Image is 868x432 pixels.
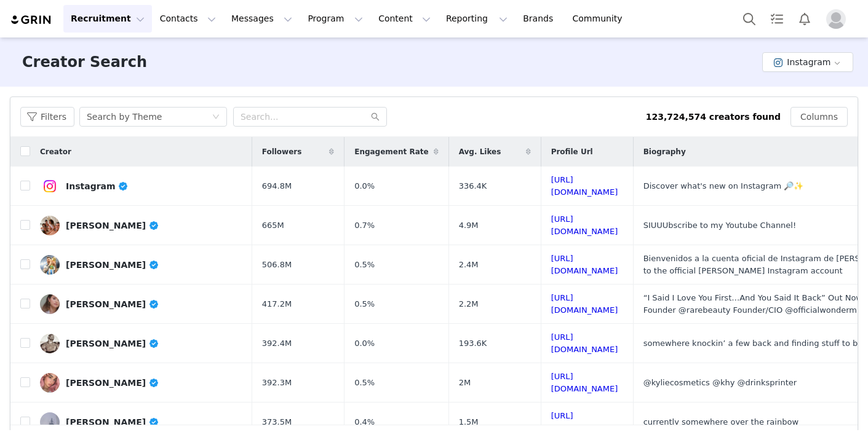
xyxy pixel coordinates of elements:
[40,255,60,275] img: v2
[354,298,375,310] span: 0.5%
[40,294,60,314] img: v2
[40,373,60,393] img: v2
[826,9,846,29] img: placeholder-profile.jpg
[646,111,781,124] div: 123,724,574 creators found
[736,5,763,33] button: Search
[643,417,798,426] span: currently somewhere over the rainbow
[459,298,479,310] span: 2.2M
[66,260,159,270] div: [PERSON_NAME]
[212,113,220,122] i: icon: down
[262,146,302,157] span: Followers
[551,254,618,275] a: [URL][DOMAIN_NAME]
[354,377,375,389] span: 0.5%
[354,146,428,157] span: Engagement Rate
[66,378,159,388] div: [PERSON_NAME]
[262,416,292,428] span: 373.5M
[643,378,797,387] span: @kyliecosmetics @khy @drinksprinter
[551,332,618,354] a: [URL][DOMAIN_NAME]
[763,5,790,33] a: Tasks
[63,5,152,33] button: Recruitment
[643,181,804,190] span: Discover what's new on Instagram 🔎✨
[262,337,292,350] span: 392.4M
[40,176,242,196] a: Instagram
[66,417,159,427] div: [PERSON_NAME]
[354,416,375,428] span: 0.4%
[40,255,242,275] a: [PERSON_NAME]
[262,180,292,192] span: 694.8M
[371,5,438,33] button: Content
[551,146,593,157] span: Profile Url
[551,372,618,393] a: [URL][DOMAIN_NAME]
[459,337,487,350] span: 193.6K
[354,180,375,192] span: 0.0%
[551,175,618,197] a: [URL][DOMAIN_NAME]
[819,9,858,29] button: Profile
[459,259,479,271] span: 2.4M
[262,259,292,271] span: 506.8M
[551,214,618,236] a: [URL][DOMAIN_NAME]
[22,51,147,73] h3: Creator Search
[354,337,375,350] span: 0.0%
[87,108,162,126] div: Search by Theme
[262,219,284,232] span: 665M
[66,221,159,230] div: [PERSON_NAME]
[565,5,635,33] a: Community
[551,293,618,315] a: [URL][DOMAIN_NAME]
[40,412,60,432] img: v2
[66,299,159,309] div: [PERSON_NAME]
[439,5,515,33] button: Reporting
[354,219,375,232] span: 0.7%
[790,107,848,127] button: Columns
[354,259,375,271] span: 0.5%
[233,107,387,127] input: Search...
[516,5,564,33] a: Brands
[791,5,818,33] button: Notifications
[40,216,242,235] a: [PERSON_NAME]
[40,146,71,157] span: Creator
[300,5,370,33] button: Program
[459,377,471,389] span: 2M
[66,339,159,348] div: [PERSON_NAME]
[10,14,53,26] img: grin logo
[459,416,479,428] span: 1.5M
[40,216,60,235] img: v2
[262,298,292,310] span: 417.2M
[643,221,797,230] span: SIUUUbscribe to my Youtube Channel!
[66,181,129,191] div: Instagram
[153,5,223,33] button: Contacts
[40,412,242,432] a: [PERSON_NAME]
[371,112,380,121] i: icon: search
[40,294,242,314] a: [PERSON_NAME]
[643,146,686,157] span: Biography
[762,52,853,72] button: Instagram
[459,180,487,192] span: 336.4K
[459,219,479,232] span: 4.9M
[20,107,74,127] button: Filters
[40,334,242,353] a: [PERSON_NAME]
[459,146,501,157] span: Avg. Likes
[40,176,60,196] img: v2
[40,334,60,353] img: v2
[224,5,300,33] button: Messages
[40,373,242,393] a: [PERSON_NAME]
[262,377,292,389] span: 392.3M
